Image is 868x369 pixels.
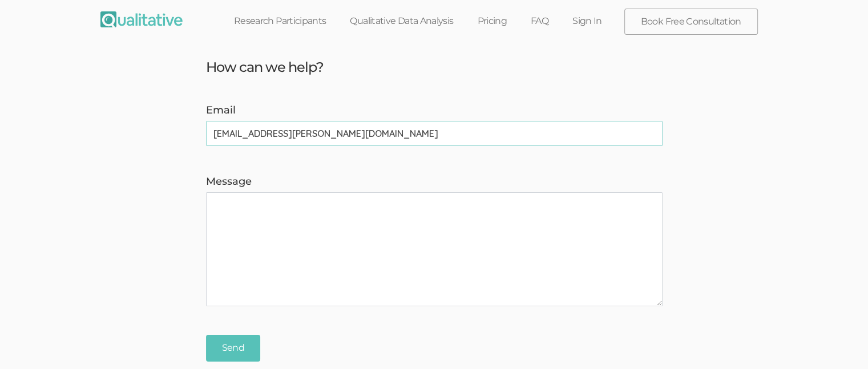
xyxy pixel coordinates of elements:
[811,314,868,369] iframe: Chat Widget
[206,335,260,362] input: Send
[338,9,465,34] a: Qualitative Data Analysis
[100,11,183,27] img: Qualitative
[206,103,663,118] label: Email
[197,60,671,75] h3: How can we help?
[206,175,663,189] label: Message
[560,9,614,34] a: Sign In
[465,9,519,34] a: Pricing
[519,9,560,34] a: FAQ
[625,9,757,34] a: Book Free Consultation
[222,9,338,34] a: Research Participants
